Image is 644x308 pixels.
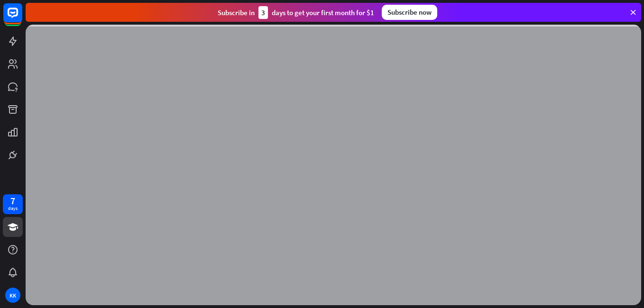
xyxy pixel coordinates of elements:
div: Subscribe now [382,5,437,20]
div: 7 [10,197,15,205]
div: days [8,205,18,212]
div: Subscribe in days to get your first month for $1 [218,6,374,19]
div: KK [5,288,20,303]
div: 3 [258,6,268,19]
a: 7 days [3,194,23,214]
